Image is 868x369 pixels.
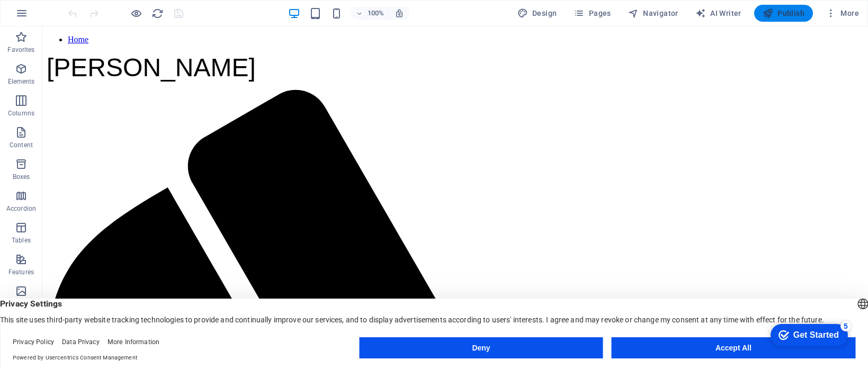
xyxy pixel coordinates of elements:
button: Navigator [624,5,683,22]
div: 5 [78,2,89,13]
span: Pages [574,8,611,19]
button: reload [151,7,164,20]
span: Publish [763,8,804,19]
i: Reload page [151,7,164,20]
span: Navigator [628,8,678,19]
p: Columns [8,109,34,118]
button: Design [513,5,561,22]
button: AI Writer [691,5,746,22]
p: Boxes [13,173,30,181]
button: Pages [569,5,615,22]
p: Elements [8,77,35,86]
div: Get Started 5 items remaining, 0% complete [8,5,86,28]
h6: 100% [367,7,384,20]
p: Tables [12,236,31,245]
span: AI Writer [695,8,741,19]
i: On resize automatically adjust zoom level to fit chosen device. [395,8,404,18]
p: Features [8,268,34,276]
button: 100% [351,7,389,20]
span: Design [517,8,557,19]
p: Content [10,141,33,149]
button: More [821,5,863,22]
div: Get Started [31,12,77,21]
p: Favorites [7,46,34,54]
p: Accordion [6,204,36,213]
button: Publish [754,5,813,22]
span: More [826,8,859,19]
